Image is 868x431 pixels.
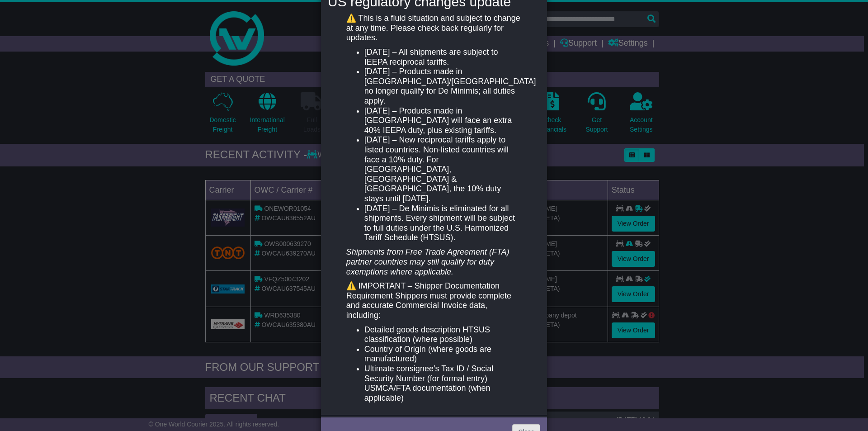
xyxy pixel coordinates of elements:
[364,47,522,67] li: [DATE] – All shipments are subject to IEEPA reciprocal tariffs.
[346,14,522,43] p: ⚠️ This is a fluid situation and subject to change at any time. Please check back regularly for u...
[364,364,522,403] li: Ultimate consignee’s Tax ID / Social Security Number (for formal entry) USMCA/FTA documentation (...
[346,247,509,276] em: Shipments from Free Trade Agreement (FTA) partner countries may still qualify for duty exemptions...
[364,345,522,364] li: Country of Origin (where goods are manufactured)
[364,325,522,345] li: Detailed goods description HTSUS classification (where possible)
[364,67,522,106] li: [DATE] – Products made in [GEOGRAPHIC_DATA]/[GEOGRAPHIC_DATA] no longer qualify for De Minimis; a...
[346,281,522,320] p: ⚠️ IMPORTANT – Shipper Documentation Requirement Shippers must provide complete and accurate Comm...
[364,204,522,243] li: [DATE] – De Minimis is eliminated for all shipments. Every shipment will be subject to full dutie...
[364,135,522,204] li: [DATE] – New reciprocal tariffs apply to listed countries. Non-listed countries will face a 10% d...
[364,106,522,136] li: [DATE] – Products made in [GEOGRAPHIC_DATA] will face an extra 40% IEEPA duty, plus existing tari...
